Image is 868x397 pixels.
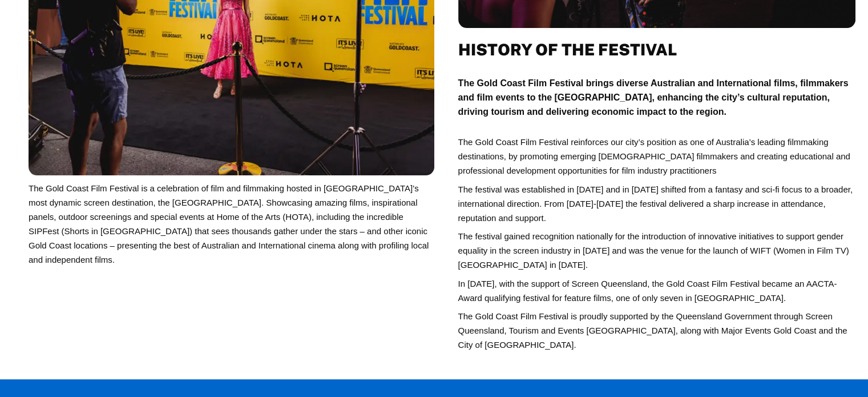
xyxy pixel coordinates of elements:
[458,182,855,225] p: The festival was established in [DATE] and in [DATE] shifted from a fantasy and sci-fi focus to a...
[458,76,855,119] p: The Gold Coast Film Festival brings diverse Australian and International films, filmmakers and fi...
[458,135,855,178] p: The Gold Coast Film Festival reinforces our city’s position as one of Australia’s leading filmmak...
[29,198,429,264] span: howcasing amazing films, inspirational panels, outdoor screenings and special events at Home of t...
[458,276,855,305] p: In [DATE], with the support of Screen Queensland, the Gold Coast Film Festival became an AACTA-Aw...
[458,39,855,60] h2: History of the Festival
[458,309,855,352] p: The Gold Coast Film Festival is proudly supported by the Queensland Government through Screen Que...
[458,229,855,272] p: The festival gained recognition nationally for the introduction of innovative initiatives to supp...
[29,181,434,267] p: The Gold Coast Film Festival is a celebration of film and filmmaking hosted in [GEOGRAPHIC_DATA]’...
